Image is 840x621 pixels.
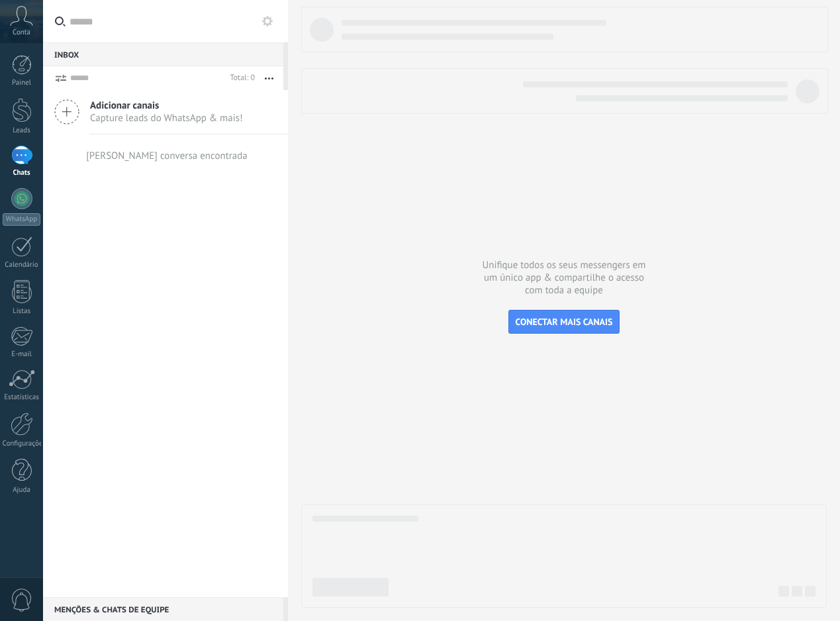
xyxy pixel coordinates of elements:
div: Leads [3,126,41,135]
div: WhatsApp [3,213,40,226]
div: Configurações [3,440,41,448]
div: Inbox [43,42,283,66]
span: CONECTAR MAIS CANAIS [516,316,613,328]
span: Capture leads do WhatsApp & mais! [90,112,243,124]
div: Listas [3,307,41,316]
div: Chats [3,169,41,177]
button: CONECTAR MAIS CANAIS [508,310,620,334]
div: Total: 0 [225,72,255,85]
div: Calendário [3,261,41,269]
div: E-mail [3,350,41,359]
div: Ajuda [3,486,41,495]
span: Conta [13,28,30,37]
div: Estatísticas [3,393,41,402]
div: Menções & Chats de equipe [43,597,283,621]
div: [PERSON_NAME] conversa encontrada [86,150,248,162]
div: Painel [3,79,41,87]
span: Adicionar canais [90,99,243,112]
